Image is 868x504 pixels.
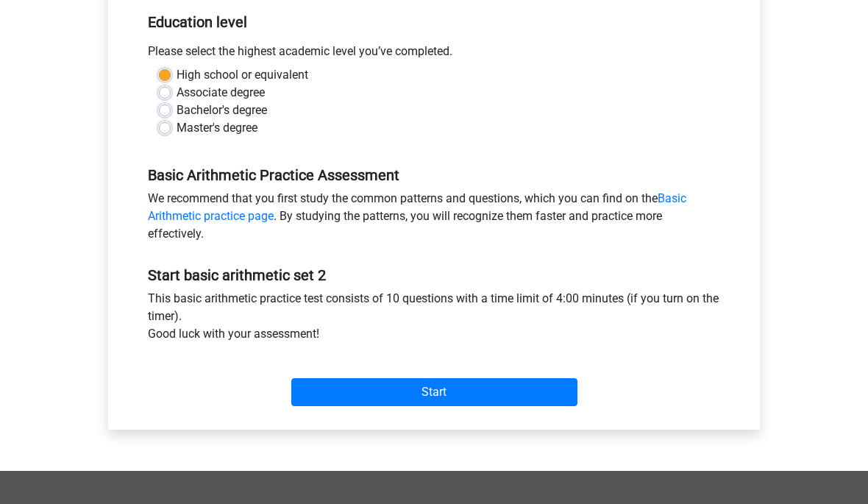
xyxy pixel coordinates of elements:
[177,66,308,84] label: High school or equivalent
[177,84,265,102] label: Associate degree
[148,166,720,184] h5: Basic Arithmetic Practice Assessment
[148,266,720,284] h5: Start basic arithmetic set 2
[148,7,720,37] h5: Education level
[177,119,257,137] label: Master's degree
[137,290,731,349] div: This basic arithmetic practice test consists of 10 questions with a time limit of 4:00 minutes (i...
[137,43,731,66] div: Please select the highest academic level you’ve completed.
[177,102,267,119] label: Bachelor's degree
[137,190,731,249] div: We recommend that you first study the common patterns and questions, which you can find on the . ...
[291,378,577,406] input: Start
